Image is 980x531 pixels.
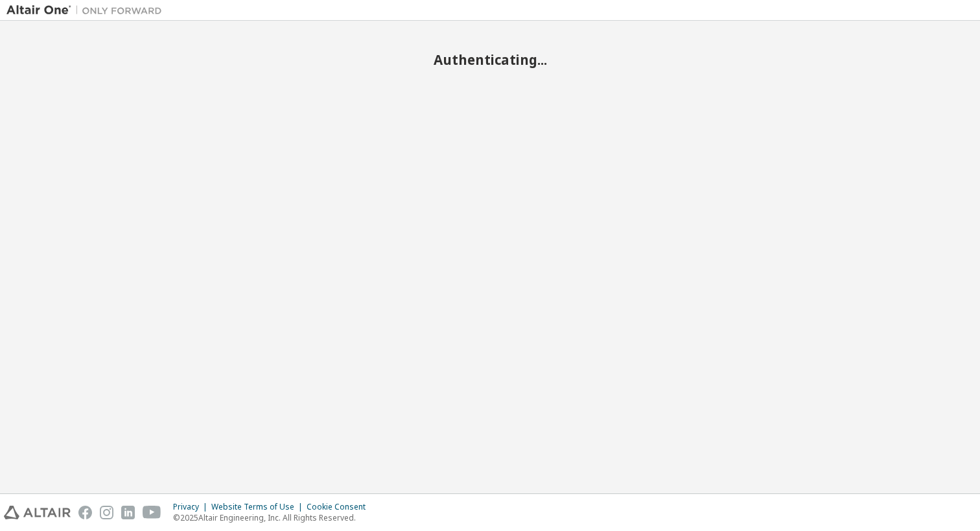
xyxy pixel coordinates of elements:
[6,4,169,17] img: Altair One
[4,506,71,519] img: altair_logo.svg
[307,502,373,512] div: Cookie Consent
[173,512,373,523] p: © 2025 Altair Engineering, Inc. All Rights Reserved.
[6,51,974,68] h2: Authenticating...
[143,506,161,519] img: youtube.svg
[173,502,211,512] div: Privacy
[78,506,92,519] img: facebook.svg
[100,506,113,519] img: instagram.svg
[121,506,135,519] img: linkedin.svg
[211,502,307,512] div: Website Terms of Use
